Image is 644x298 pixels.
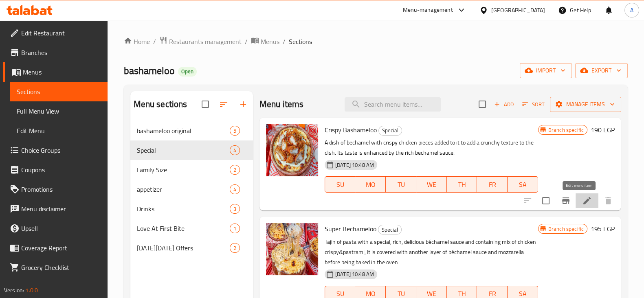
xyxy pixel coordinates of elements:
button: Manage items [550,97,621,112]
a: Menus [3,62,108,82]
span: Drinks [137,204,230,214]
span: 2 [230,244,240,252]
span: Full Menu View [17,106,101,116]
span: 3 [230,205,240,213]
span: SU [328,179,352,191]
span: Crispy Bashameloo [325,124,377,136]
h2: Menu sections [134,98,187,110]
span: Branch specific [545,126,587,134]
a: Coverage Report [3,238,108,258]
span: Super Bechameloo [325,223,376,235]
span: Special [137,145,230,155]
a: Full Menu View [10,101,108,121]
button: WE [416,176,447,193]
div: [DATE][DATE] Offers2 [130,238,253,258]
span: Sort [522,100,545,109]
button: delete [598,191,618,210]
span: import [526,66,565,76]
div: Love At First Bite1 [130,219,253,238]
div: items [230,243,240,253]
span: Sort items [517,98,550,111]
span: Menus [23,67,101,77]
div: items [230,204,240,214]
span: TH [450,179,474,191]
span: Love At First Bite [137,223,230,233]
span: appetizer [137,184,230,194]
span: 5 [230,127,240,135]
button: FR [477,176,508,193]
a: Edit Restaurant [3,23,108,43]
button: export [575,63,628,78]
li: / [283,37,286,46]
span: Select section [474,96,491,113]
h2: Menu items [259,98,304,110]
a: Restaurants management [159,36,242,47]
span: 1 [230,225,240,232]
span: TU [389,179,413,191]
input: search [345,97,441,112]
span: Grocery Checklist [21,263,101,272]
div: items [230,223,240,233]
a: Menu disclaimer [3,199,108,219]
span: Add [493,100,515,109]
div: items [230,184,240,194]
span: WE [420,179,444,191]
a: Choice Groups [3,140,108,160]
div: appetizer4 [130,180,253,199]
span: Edit Restaurant [21,28,101,38]
div: items [230,165,240,175]
span: 4 [230,147,240,154]
span: Special [379,126,402,135]
span: 2 [230,166,240,174]
button: SU [325,176,356,193]
span: export [582,66,621,76]
span: bashameloo original [137,126,230,136]
div: Family Size2 [130,160,253,180]
span: A [630,6,633,15]
span: Manage items [556,99,615,110]
img: Super Bechameloo [266,223,318,275]
a: Grocery Checklist [3,258,108,277]
span: Version: [4,285,24,296]
h6: 190 EGP [591,124,615,136]
div: items [230,126,240,136]
span: Coupons [21,165,101,175]
span: Open [178,68,197,75]
li: / [153,37,156,46]
span: Coverage Report [21,243,101,253]
div: Family Size [137,165,230,175]
span: [DATE] 10:48 AM [332,161,377,169]
span: Sort sections [214,94,233,114]
button: SA [508,176,538,193]
span: Select all sections [197,96,214,113]
span: 4 [230,186,240,193]
span: bashameloo [124,61,175,80]
div: Open [178,67,197,77]
span: [DATE][DATE] Offers [137,243,230,253]
span: Add item [491,98,517,111]
span: [DATE] 10:48 AM [332,270,377,278]
a: Coupons [3,160,108,180]
div: bashameloo original5 [130,121,253,140]
button: MO [355,176,386,193]
a: Sections [10,82,108,101]
img: Crispy Bashameloo [266,124,318,176]
button: Add [491,98,517,111]
button: import [520,63,572,78]
span: Branch specific [545,225,587,233]
span: Special [378,225,401,234]
div: Menu-management [403,5,453,15]
span: Branches [21,48,101,57]
div: Special [378,126,402,136]
button: Sort [520,98,547,111]
button: TH [447,176,477,193]
li: / [245,37,248,46]
span: Sections [17,87,101,96]
a: Branches [3,43,108,62]
div: Special [378,225,402,234]
button: Branch-specific-item [556,191,576,210]
span: Edit Menu [17,126,101,136]
span: Sections [289,37,312,46]
a: Promotions [3,180,108,199]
